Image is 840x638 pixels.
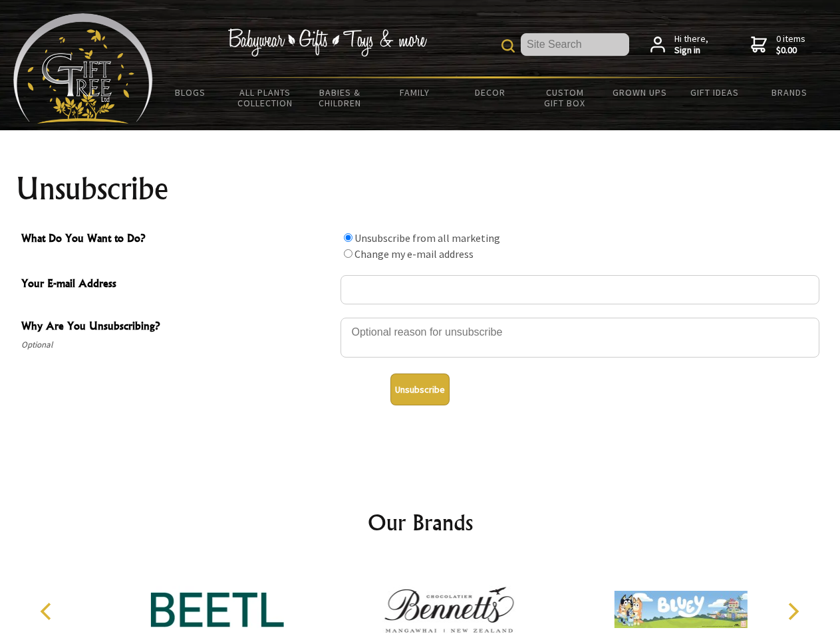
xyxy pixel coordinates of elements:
button: Unsubscribe [390,373,450,405]
img: product search [501,39,515,53]
strong: $0.00 [776,45,805,56]
button: Previous [33,597,63,626]
h1: Unsubscribe [16,173,825,205]
a: Family [378,78,453,106]
a: 0 items$0.00 [751,33,805,56]
h2: Our Brands [27,506,814,538]
textarea: Why Are You Unsubscribing? [341,318,819,358]
span: 0 items [776,33,805,56]
a: Brands [752,78,827,106]
a: BLOGS [153,78,228,106]
input: What Do You Want to Do? [344,249,352,258]
a: Gift Ideas [677,78,752,106]
span: Your E-mail Address [21,275,334,294]
input: Site Search [521,33,629,56]
strong: Sign in [674,45,708,56]
span: What Do You Want to Do? [21,230,334,249]
img: Babyware - Gifts - Toys and more... [13,13,153,124]
a: Babies & Children [303,78,378,117]
input: Your E-mail Address [341,275,819,304]
label: Unsubscribe from all marketing [354,231,500,245]
label: Change my e-mail address [354,247,474,261]
a: Hi there,Sign in [650,33,708,56]
a: All Plants Collection [228,78,303,117]
span: Why Are You Unsubscribing? [21,318,334,337]
a: Decor [452,78,527,106]
img: Babywear - Gifts - Toys & more [227,29,427,56]
span: Optional [21,337,334,353]
input: What Do You Want to Do? [344,233,352,242]
span: Hi there, [674,33,708,56]
a: Grown Ups [602,78,677,106]
button: Next [778,597,807,626]
a: Custom Gift Box [527,78,603,117]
